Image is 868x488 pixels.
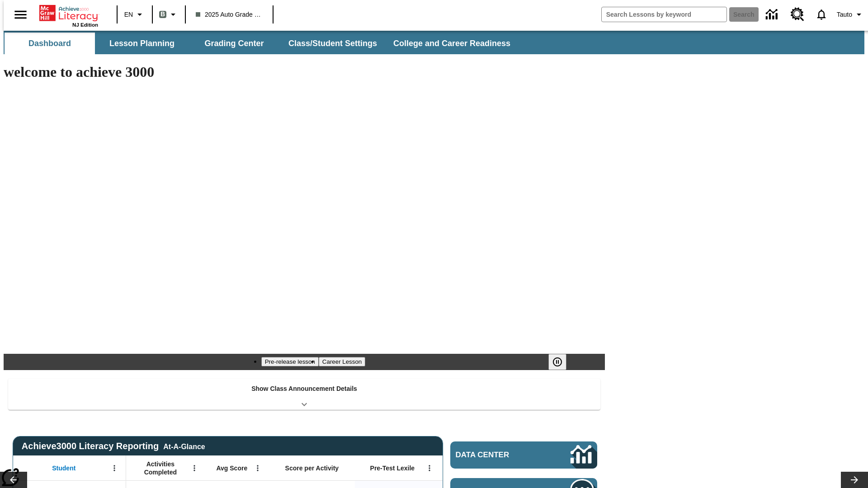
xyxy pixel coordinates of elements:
[189,33,279,54] button: Grading Center
[319,357,365,366] button: Slide 2 Career Lesson
[423,461,436,475] button: Open Menu
[7,1,34,28] button: Open side menu
[108,461,121,475] button: Open Menu
[8,379,600,410] div: Show Class Announcement Details
[124,10,133,19] span: EN
[4,33,519,54] div: SubNavbar
[837,10,852,19] span: Tauto
[251,461,264,475] button: Open Menu
[281,33,384,54] button: Class/Student Settings
[785,2,810,27] a: Resource Center, Will open in new tab
[261,357,319,366] button: Slide 1 Pre-release lesson
[4,31,864,54] div: SubNavbar
[131,460,190,476] span: Activities Completed
[251,384,357,394] p: Show Class Announcement Details
[285,464,339,472] span: Score per Activity
[370,464,415,472] span: Pre-Test Lexile
[52,464,75,472] span: Student
[216,464,247,472] span: Avg Score
[760,2,785,27] a: Data Center
[39,4,98,22] a: Home
[450,441,597,469] a: Data Center
[4,64,605,80] h1: welcome to achieve 3000
[386,33,518,54] button: College and Career Readiness
[5,33,95,54] button: Dashboard
[548,354,576,370] div: Pause
[833,6,868,23] button: Profile/Settings
[120,6,149,23] button: Language: EN, Select a language
[188,461,201,475] button: Open Menu
[22,441,205,451] span: Achieve3000 Literacy Reporting
[156,6,182,23] button: Boost Class color is gray green. Change class color
[72,22,98,28] span: NJ Edition
[163,441,205,451] div: At-A-Glance
[456,450,540,460] span: Data Center
[548,354,566,370] button: Pause
[841,472,868,488] button: Lesson carousel, Next
[602,7,726,22] input: search field
[97,33,187,54] button: Lesson Planning
[160,9,165,20] span: B
[810,3,833,26] a: Notifications
[39,3,98,28] div: Home
[196,10,263,19] span: 2025 Auto Grade 1 B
